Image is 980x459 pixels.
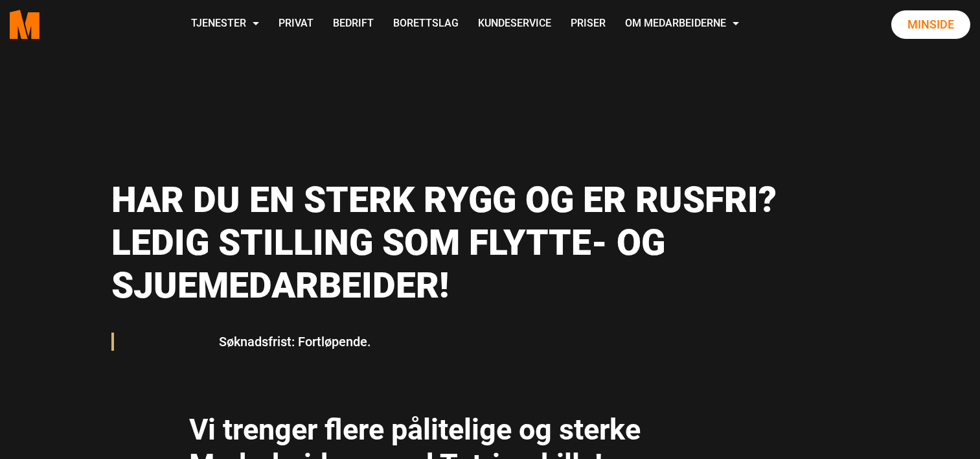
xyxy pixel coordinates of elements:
[561,1,615,47] a: Priser
[269,1,323,47] a: Privat
[323,1,383,47] a: Bedrift
[468,1,561,47] a: Kundeservice
[891,10,970,39] a: Minside
[206,326,775,357] blockquote: Søknadsfrist: Fortløpende.
[615,1,749,47] a: Om Medarbeiderne
[383,1,468,47] a: Borettslag
[181,1,269,47] a: Tjenester
[111,178,860,307] h1: Har du en sterk rygg og er rusfri? Ledig stilling som flytte- og sjuemedarbeider!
